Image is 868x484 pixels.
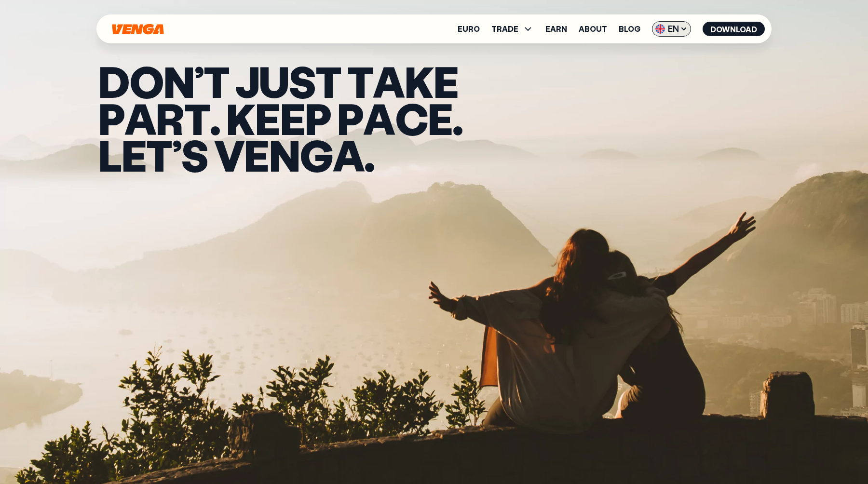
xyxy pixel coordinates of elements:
span: t [347,63,373,100]
span: p [337,100,363,137]
span: ’ [194,63,203,100]
span: t [315,63,341,100]
span: j [235,63,259,100]
span: TRADE [491,25,518,33]
a: About [579,25,607,33]
span: r [156,100,184,137]
span: O [129,63,163,100]
span: v [214,136,244,174]
span: s [181,136,208,174]
span: e [122,136,146,174]
span: t [146,136,172,174]
span: K [226,100,255,137]
span: p [98,100,124,137]
a: Euro [458,25,480,33]
span: a [124,100,156,137]
span: a [333,136,364,174]
span: e [280,100,305,137]
button: Download [703,22,765,36]
span: L [98,136,122,174]
span: t [184,100,210,137]
span: a [373,63,404,100]
span: D [98,63,129,100]
span: e [244,136,269,174]
span: u [259,63,288,100]
span: a [363,100,394,137]
span: p [305,100,331,137]
span: . [210,100,220,137]
span: EN [652,21,691,37]
a: Earn [545,25,567,33]
span: TRADE [491,23,534,35]
img: flag-uk [655,24,665,34]
span: e [255,100,280,137]
a: Blog [619,25,640,33]
span: n [269,136,299,174]
span: e [434,63,458,100]
span: s [289,63,315,100]
span: ’ [172,136,181,174]
span: N [163,63,194,100]
span: . [452,100,462,137]
span: . [364,136,374,174]
span: t [203,63,229,100]
span: k [405,63,434,100]
span: c [395,100,428,137]
svg: Home [111,24,165,35]
span: g [299,136,333,174]
span: e [428,100,452,137]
